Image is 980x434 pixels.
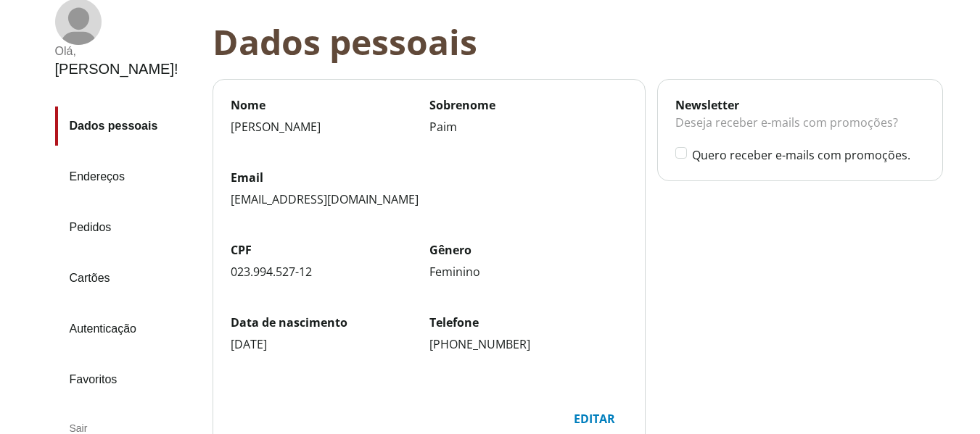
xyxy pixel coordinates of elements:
[213,22,955,62] div: Dados pessoais
[675,113,924,146] div: Deseja receber e-mails com promoções?
[561,404,627,433] button: Editar
[231,191,628,207] div: [EMAIL_ADDRESS][DOMAIN_NAME]
[55,309,201,349] a: Autenticação
[562,405,627,433] div: Editar
[55,360,201,399] a: Favoritos
[55,208,201,247] a: Pedidos
[231,97,429,113] label: Nome
[231,336,429,352] div: [DATE]
[675,97,924,113] div: Newsletter
[429,242,628,258] label: Gênero
[429,119,628,135] div: Paim
[429,336,628,352] div: [PHONE_NUMBER]
[692,147,924,163] label: Quero receber e-mails com promoções.
[231,119,429,135] div: [PERSON_NAME]
[429,314,628,330] label: Telefone
[429,264,628,280] div: Feminino
[55,61,178,78] div: [PERSON_NAME] !
[55,259,201,298] a: Cartões
[55,157,201,196] a: Endereços
[231,314,429,330] label: Data de nascimento
[55,45,178,58] div: Olá ,
[429,97,628,113] label: Sobrenome
[231,242,429,258] label: CPF
[231,264,429,280] div: 023.994.527-12
[231,170,628,185] label: Email
[55,107,201,146] a: Dados pessoais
